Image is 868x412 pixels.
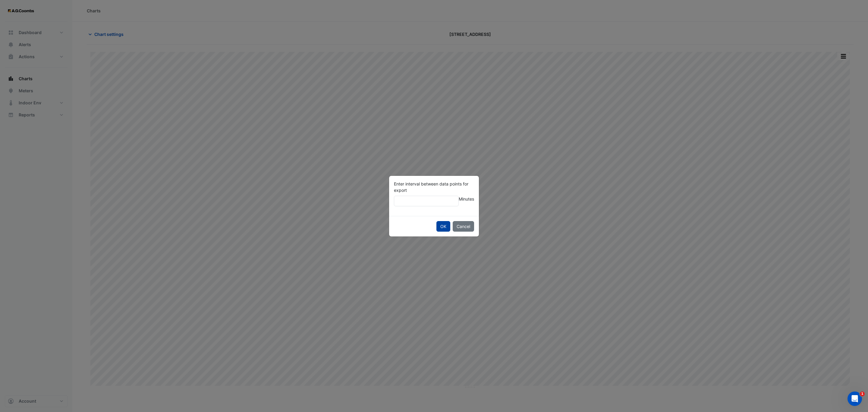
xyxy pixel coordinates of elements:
[394,196,474,206] div: Minutes
[394,181,474,193] label: Enter interval between data points for export
[453,221,474,232] button: Cancel
[436,221,450,232] button: OK
[860,391,865,396] span: 1
[848,391,862,406] iframe: Intercom live chat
